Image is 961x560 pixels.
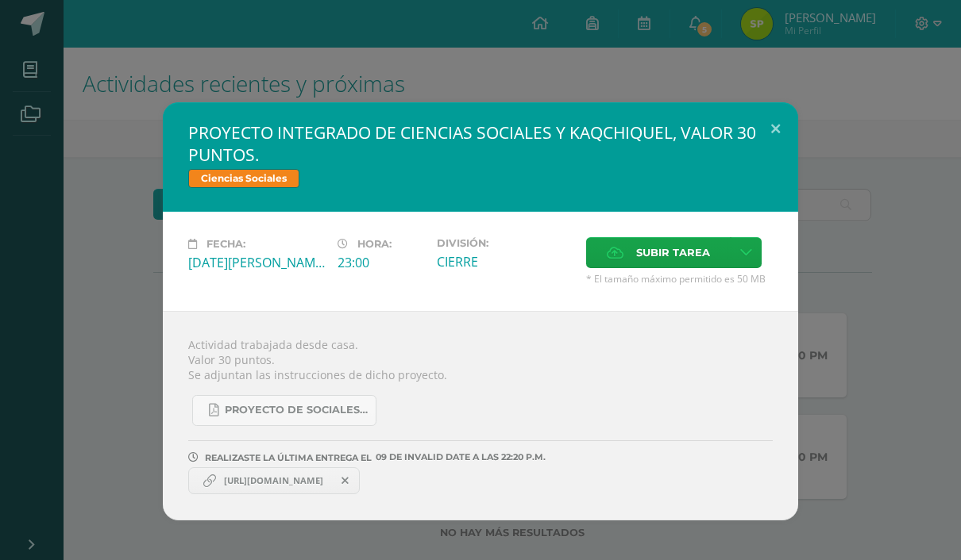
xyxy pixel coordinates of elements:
label: División: [437,237,573,249]
span: Subir tarea [636,238,710,267]
span: REALIZASTE LA ÚLTIMA ENTREGA EL [205,452,372,463]
span: [URL][DOMAIN_NAME] [216,474,331,487]
span: Ciencias Sociales [188,169,299,188]
span: Remover entrega [332,472,359,489]
span: Fecha: [206,238,245,250]
span: * El tamaño máximo permitido es 50 MB [586,272,773,286]
div: [DATE][PERSON_NAME] [188,254,325,271]
button: Close (Esc) [753,102,798,156]
span: Hora: [357,238,392,250]
h2: PROYECTO INTEGRADO DE CIENCIAS SOCIALES Y KAQCHIQUEL, VALOR 30 PUNTOS. [188,121,773,166]
div: CIERRE [437,253,573,270]
div: 23:00 [338,254,424,271]
div: Actividad trabajada desde casa. Valor 30 puntos. Se adjuntan las instrucciones de dicho proyecto. [163,311,798,520]
a: Proyecto de Sociales y Kaqchikel_3ra. Unidad (1).pdf [192,395,376,426]
span: Proyecto de Sociales y Kaqchikel_3ra. Unidad (1).pdf [225,404,368,416]
a: https://www.canva.com/design/DAGvpGJ5weM/qdtb9M6Dt_n1WrTMY95U0w/edit?utm_content=DAGvpGJ5weM&utm_... [188,467,360,494]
